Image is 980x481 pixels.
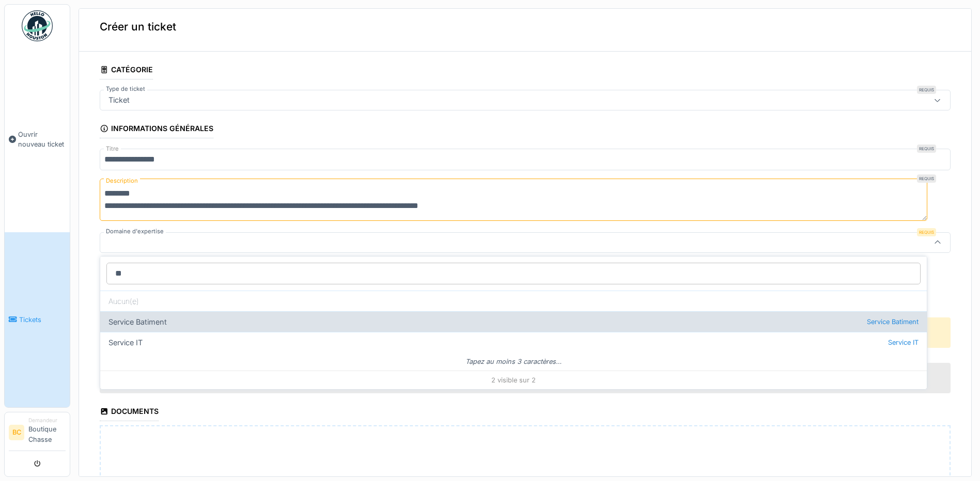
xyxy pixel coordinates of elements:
a: Ouvrir nouveau ticket [5,47,70,232]
span: Ouvrir nouveau ticket [18,130,66,149]
div: Requis [917,174,936,183]
div: Service IT [100,332,927,352]
div: Service Batiment [100,311,927,332]
div: Requis [917,228,936,236]
img: Badge_color-CXgf-gQk.svg [22,10,53,41]
span: Tickets [19,315,66,325]
div: 2 visible sur 2 [100,371,927,389]
label: Titre [104,145,121,153]
div: Requis [917,86,936,94]
div: Requis [917,145,936,153]
div: Ticket [104,94,134,106]
a: BC DemandeurBoutique Chasse [9,416,66,451]
label: Type de ticket [104,85,147,93]
div: Documents [100,404,159,421]
li: Boutique Chasse [28,416,66,448]
div: Aucun(e) [100,291,927,311]
a: Tickets [5,232,70,407]
div: Catégorie [100,62,153,79]
div: Créer un ticket [79,2,971,52]
label: Domaine d'expertise [104,227,166,236]
div: Tapez au moins 3 caractères… [100,352,927,371]
label: Description [104,174,140,187]
div: Informations générales [100,121,213,138]
div: Demandeur [28,416,66,424]
li: BC [9,425,24,440]
span: Service Batiment [867,317,919,327]
span: Service IT [888,338,919,347]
